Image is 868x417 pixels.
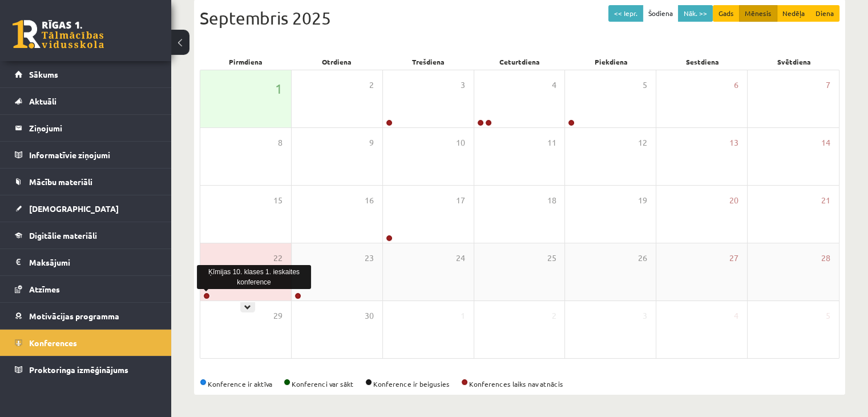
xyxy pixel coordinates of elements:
span: 2 [369,79,374,91]
span: 30 [365,310,374,322]
span: 19 [638,194,647,207]
a: Rīgas 1. Tālmācības vidusskola [13,20,104,49]
span: 1 [461,310,465,322]
span: Sākums [29,69,58,79]
div: Svētdiena [748,54,839,70]
a: Proktoringa izmēģinājums [15,356,157,383]
span: 7 [826,79,830,91]
span: 8 [278,137,282,149]
span: 10 [456,137,465,149]
span: 21 [821,194,830,207]
a: Atzīmes [15,276,157,302]
span: 1 [275,79,282,98]
span: 28 [821,252,830,264]
div: Septembris 2025 [200,5,839,31]
span: 20 [729,194,738,207]
span: 23 [365,252,374,264]
legend: Informatīvie ziņojumi [29,142,157,168]
div: Otrdiena [291,54,382,70]
span: Mācību materiāli [29,177,92,187]
span: Aktuāli [29,96,56,106]
span: 4 [734,310,738,322]
a: Digitālie materiāli [15,222,157,248]
span: 3 [643,310,647,322]
button: Mēnesis [739,5,777,22]
span: 4 [551,79,556,91]
a: Maksājumi [15,249,157,275]
span: 9 [369,137,374,149]
span: 11 [547,137,556,149]
span: 2 [551,310,556,322]
span: 29 [273,310,282,322]
a: Informatīvie ziņojumi [15,142,157,168]
legend: Maksājumi [29,249,157,275]
span: 15 [273,194,282,207]
span: Proktoringa izmēģinājums [29,364,128,375]
span: 6 [734,79,738,91]
div: Trešdiena [382,54,474,70]
span: 27 [729,252,738,264]
span: 13 [729,137,738,149]
div: Ceturtdiena [474,54,565,70]
span: 3 [461,79,465,91]
span: [DEMOGRAPHIC_DATA] [29,203,119,214]
span: 18 [547,194,556,207]
span: 16 [365,194,374,207]
span: 17 [456,194,465,207]
a: Motivācijas programma [15,303,157,329]
legend: Ziņojumi [29,115,157,141]
button: Nedēļa [777,5,810,22]
button: Nāk. >> [678,5,713,22]
div: Ķīmijas 10. klases 1. ieskaites konference [197,265,311,289]
a: Ziņojumi [15,115,157,141]
span: 22 [273,252,282,264]
a: Sākums [15,61,157,87]
span: 5 [643,79,647,91]
span: 14 [821,137,830,149]
div: Konference ir aktīva Konferenci var sākt Konference ir beigusies Konferences laiks nav atnācis [200,379,839,389]
div: Piekdiena [566,54,657,70]
div: Pirmdiena [200,54,291,70]
span: Atzīmes [29,284,60,294]
div: Sestdiena [657,54,748,70]
button: << Iepr. [608,5,643,22]
span: 26 [638,252,647,264]
a: Aktuāli [15,88,157,114]
button: Diena [810,5,839,22]
span: 25 [547,252,556,264]
span: 24 [456,252,465,264]
a: Mācību materiāli [15,169,157,195]
a: [DEMOGRAPHIC_DATA] [15,195,157,222]
a: Konferences [15,330,157,356]
span: Konferences [29,338,77,348]
span: Motivācijas programma [29,311,119,321]
span: 12 [638,137,647,149]
span: 5 [826,310,830,322]
button: Šodiena [643,5,679,22]
span: Digitālie materiāli [29,230,97,240]
button: Gads [713,5,740,22]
